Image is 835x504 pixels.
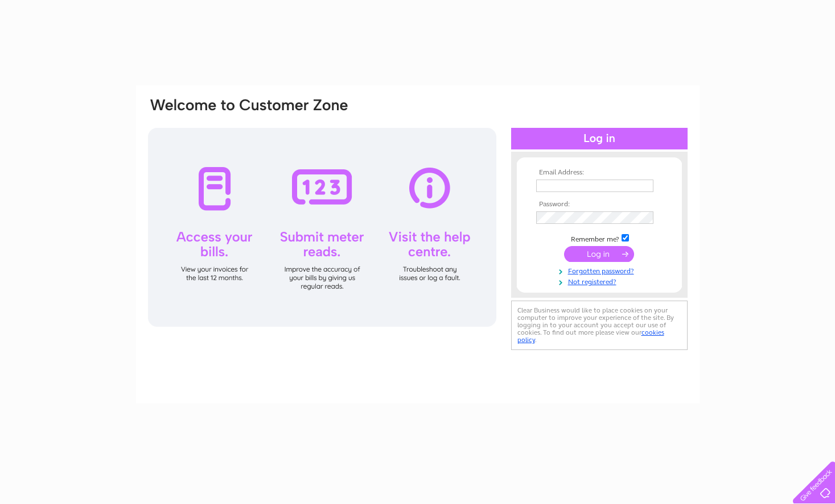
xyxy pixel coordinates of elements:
[536,265,665,276] a: Forgotten password?
[533,232,665,244] td: Remember me?
[517,328,664,344] a: cookies policy
[533,169,665,177] th: Email Address:
[533,201,665,209] th: Password:
[564,246,634,262] input: Submit
[536,276,665,286] a: Not registered?
[511,301,688,350] div: Clear Business would like to place cookies on your computer to improve your experience of the sit...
